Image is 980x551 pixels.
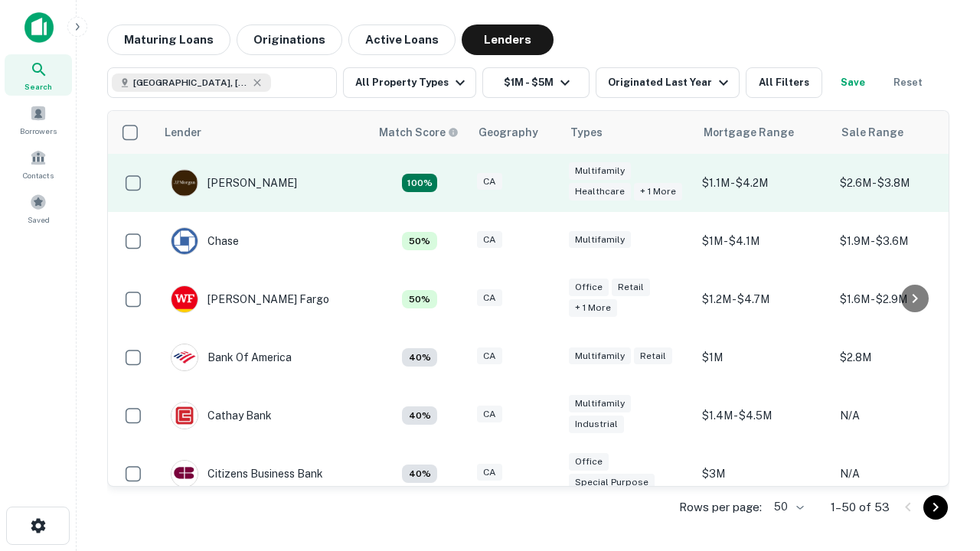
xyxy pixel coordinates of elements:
[612,279,650,296] div: Retail
[469,111,561,154] th: Geography
[569,453,609,471] div: Office
[5,99,72,140] a: Borrowers
[171,403,198,429] img: picture
[694,212,832,270] td: $1M - $4.1M
[477,289,502,307] div: CA
[133,76,248,90] span: [GEOGRAPHIC_DATA], [GEOGRAPHIC_DATA], [GEOGRAPHIC_DATA]
[569,162,631,180] div: Multifamily
[348,24,456,55] button: Active Loans
[831,498,890,517] p: 1–50 of 53
[165,123,201,142] div: Lender
[694,270,832,328] td: $1.2M - $4.7M
[237,24,342,55] button: Originations
[694,445,832,503] td: $3M
[155,111,370,154] th: Lender
[402,290,437,308] div: Matching Properties: 5, hasApolloMatch: undefined
[596,67,740,98] button: Originated Last Year
[171,460,323,487] div: Citizens Business Bank
[569,231,631,249] div: Multifamily
[832,328,970,386] td: $2.8M
[379,124,456,141] h6: Match Score
[832,270,970,328] td: $1.6M - $2.9M
[171,285,329,313] div: [PERSON_NAME] Fargo
[402,348,437,367] div: Matching Properties: 4, hasApolloMatch: undefined
[704,123,794,142] div: Mortgage Range
[841,123,903,142] div: Sale Range
[402,232,437,250] div: Matching Properties: 5, hasApolloMatch: undefined
[694,386,832,445] td: $1.4M - $4.5M
[171,344,292,371] div: Bank Of America
[832,445,970,503] td: N/A
[903,429,980,502] iframe: Chat Widget
[828,67,877,98] button: Save your search to get updates of matches that match your search criteria.
[5,187,72,229] a: Saved
[569,347,631,365] div: Multifamily
[20,125,57,137] span: Borrowers
[569,416,624,433] div: Industrial
[768,496,806,518] div: 50
[477,347,502,365] div: CA
[171,461,198,487] img: picture
[477,406,502,423] div: CA
[171,169,297,197] div: [PERSON_NAME]
[832,386,970,445] td: N/A
[570,123,603,142] div: Types
[832,154,970,212] td: $2.6M - $3.8M
[24,80,52,93] span: Search
[479,123,538,142] div: Geography
[832,111,970,154] th: Sale Range
[608,73,733,92] div: Originated Last Year
[171,402,272,429] div: Cathay Bank
[171,344,198,370] img: picture
[694,154,832,212] td: $1.1M - $4.2M
[569,279,609,296] div: Office
[569,299,617,317] div: + 1 more
[746,67,822,98] button: All Filters
[5,143,72,184] a: Contacts
[477,231,502,249] div: CA
[634,347,672,365] div: Retail
[569,183,631,201] div: Healthcare
[561,111,694,154] th: Types
[402,174,437,192] div: Matching Properties: 18, hasApolloMatch: undefined
[171,227,239,255] div: Chase
[171,286,198,312] img: picture
[370,111,469,154] th: Capitalize uses an advanced AI algorithm to match your search with the best lender. The match sco...
[679,498,762,517] p: Rows per page:
[569,395,631,412] div: Multifamily
[379,124,459,141] div: Capitalize uses an advanced AI algorithm to match your search with the best lender. The match sco...
[343,67,476,98] button: All Property Types
[107,24,230,55] button: Maturing Loans
[884,67,933,98] button: Reset
[23,169,54,181] span: Contacts
[694,328,832,386] td: $1M
[28,214,50,226] span: Saved
[402,406,437,425] div: Matching Properties: 4, hasApolloMatch: undefined
[24,12,54,43] img: capitalize-icon.png
[171,170,198,196] img: picture
[569,474,655,491] div: Special Purpose
[171,228,198,254] img: picture
[402,465,437,483] div: Matching Properties: 4, hasApolloMatch: undefined
[832,212,970,270] td: $1.9M - $3.6M
[477,464,502,481] div: CA
[462,24,554,55] button: Lenders
[634,183,682,201] div: + 1 more
[477,173,502,191] div: CA
[923,495,948,520] button: Go to next page
[5,54,72,96] a: Search
[694,111,832,154] th: Mortgage Range
[482,67,590,98] button: $1M - $5M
